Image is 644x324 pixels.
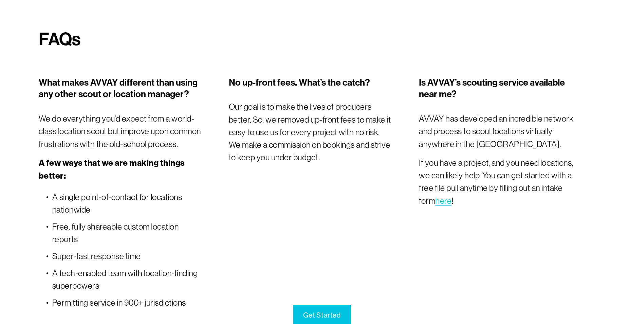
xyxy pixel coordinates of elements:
[52,267,201,292] p: A tech-enabled team with location-finding superpowers
[39,77,201,100] h4: What makes AVVAY different than using any other scout or location manager?
[39,158,186,181] strong: A few ways that we are making things better:
[419,112,582,150] p: AVVAY has developed an incredible network and process to scout locations virtually anywhere in th...
[52,250,201,263] p: Super-fast response time
[419,157,582,207] p: If you have a project, and you need locations, we can likely help. You can get started with a fre...
[52,191,201,216] p: A single point-of-contact for locations nationwide
[419,77,582,100] h4: Is AVVAY’s scouting service available near me?
[52,220,201,246] p: Free, fully shareable custom location reports
[39,112,201,150] p: We do everything you’d expect from a world-class location scout but improve upon common frustrati...
[52,296,201,309] p: Permitting service in 900+ jurisdictions
[229,77,391,89] h4: No up-front fees. What’s the catch?
[229,101,391,164] p: Our goal is to make the lives of producers better. So, we removed up-front fees to make it easy t...
[435,196,452,205] a: here
[39,29,605,51] h3: FAQs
